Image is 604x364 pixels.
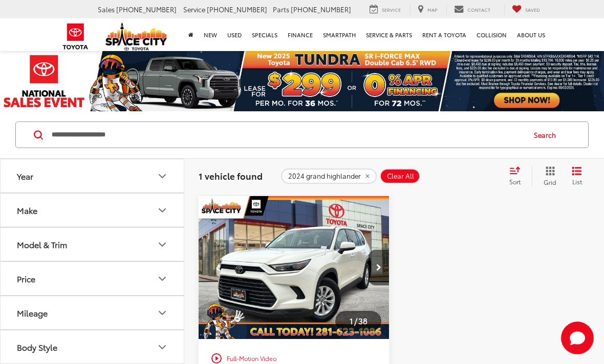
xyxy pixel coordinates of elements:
[1,296,185,329] button: MileageMileage
[561,322,594,354] button: Toggle Chat Window
[281,168,377,184] button: remove 2024%20grand%20highlander
[156,307,168,319] div: Mileage
[183,5,205,14] span: Service
[198,196,390,339] img: 2024 Toyota GRAND HIGHLANDER 2WD XLE FWD
[283,18,318,51] a: Finance
[17,308,48,318] div: Mileage
[524,122,571,148] button: Search
[183,18,199,51] a: Home
[17,171,33,181] div: Year
[561,322,594,354] svg: Start Chat
[105,22,167,51] img: Space City Toyota
[369,250,389,285] button: Next image
[1,159,185,192] button: YearYear
[222,18,247,51] a: Used
[350,315,353,326] span: 1
[427,6,437,13] span: Map
[1,228,185,261] button: Model & TrimModel & Trim
[1,262,185,295] button: PricePrice
[288,172,361,180] span: 2024 grand highlander
[471,18,512,51] a: Collision
[353,318,358,325] span: /
[273,5,289,14] span: Parts
[509,177,521,186] span: Sort
[564,166,590,186] button: List View
[156,238,168,251] div: Model & Trim
[291,5,351,14] span: [PHONE_NUMBER]
[525,6,540,13] span: Saved
[361,18,417,51] a: Service & Parts
[532,166,564,186] button: Grid View
[417,18,471,51] a: Rent a Toyota
[387,172,414,180] span: Clear All
[358,315,368,326] span: 38
[156,273,168,285] div: Price
[98,5,115,14] span: Sales
[198,196,390,339] div: 2024 Toyota GRAND HIGHLANDER XLE 0
[572,177,582,186] span: List
[1,193,185,227] button: MakeMake
[446,4,498,15] a: Contact
[17,274,35,283] div: Price
[17,205,37,215] div: Make
[17,342,57,352] div: Body Style
[380,168,420,184] button: Clear All
[116,5,177,14] span: [PHONE_NUMBER]
[362,4,408,15] a: Service
[247,18,283,51] a: Specials
[156,341,168,353] div: Body Style
[156,204,168,216] div: Make
[410,4,445,15] a: Map
[51,123,524,147] input: Search by Make, Model, or Keyword
[56,20,95,53] img: Toyota
[544,178,556,186] span: Grid
[318,18,361,51] a: SmartPath
[1,330,185,363] button: Body StyleBody Style
[17,239,67,249] div: Model & Trim
[199,169,263,182] span: 1 vehicle found
[199,18,222,51] a: New
[382,6,401,13] span: Service
[504,4,548,15] a: My Saved Vehicles
[512,18,550,51] a: About Us
[467,6,490,13] span: Contact
[207,5,267,14] span: [PHONE_NUMBER]
[504,166,532,186] button: Select sort value
[198,196,390,339] a: 2024 Toyota GRAND HIGHLANDER 2WD XLE FWD2024 Toyota GRAND HIGHLANDER 2WD XLE FWD2024 Toyota GRAND...
[156,170,168,182] div: Year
